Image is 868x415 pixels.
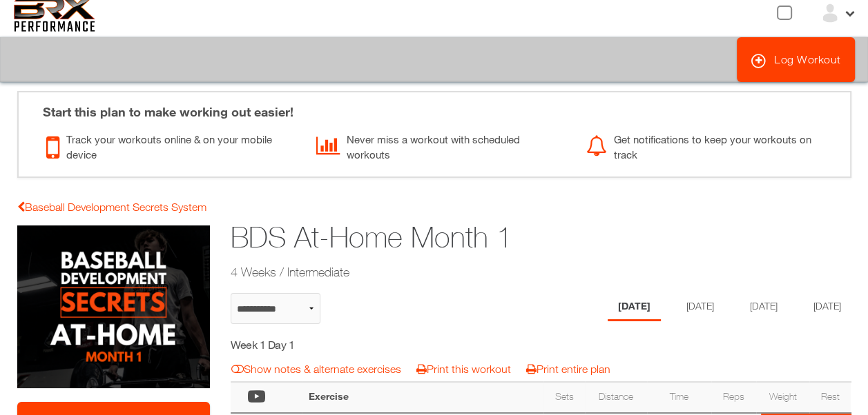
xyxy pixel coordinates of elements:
[316,128,566,163] div: Never miss a workout with scheduled workouts
[740,293,788,321] li: Day 3
[676,293,724,321] li: Day 2
[17,201,206,213] a: Baseball Development Secrets System
[46,128,296,163] div: Track your workouts online & on your mobile device
[302,382,543,413] th: Exercise
[526,363,610,375] a: Print entire plan
[803,293,851,321] li: Day 4
[29,92,840,121] div: Start this plan to make working out easier!
[586,128,836,163] div: Get notifications to keep your workouts on track
[809,382,851,413] th: Rest
[820,3,840,23] img: ex-default-user.svg
[647,382,711,413] th: Time
[416,363,511,375] a: Print this workout
[711,382,757,413] th: Reps
[608,293,661,321] li: Day 1
[231,217,744,258] h1: BDS At-Home Month 1
[17,225,211,388] img: BDS At-Home Month 1
[756,382,809,413] th: Weight
[231,363,401,375] a: Show notes & alternate exercises
[585,382,647,413] th: Distance
[231,337,477,352] h5: Week 1 Day 1
[231,263,744,281] h2: 4 Weeks / Intermediate
[737,37,855,82] a: Log Workout
[543,382,585,413] th: Sets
